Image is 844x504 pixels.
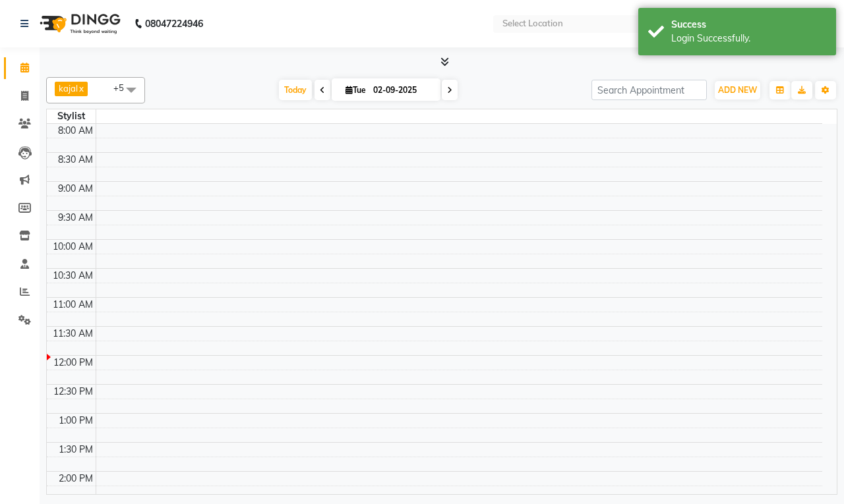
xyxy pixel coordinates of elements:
img: logo [34,5,124,42]
div: 9:30 AM [55,211,96,225]
div: 12:30 PM [51,385,96,399]
span: +5 [113,82,134,93]
div: 2:00 PM [56,472,96,486]
div: Login Successfully. [671,32,826,45]
span: Tue [342,85,369,95]
div: Select Location [502,17,563,30]
div: 1:30 PM [56,443,96,457]
div: Success [671,18,826,32]
div: 10:30 AM [50,269,96,283]
div: 9:00 AM [55,182,96,196]
input: 2025-09-02 [369,80,435,100]
div: 12:00 PM [51,356,96,370]
div: 11:00 AM [50,298,96,312]
input: Search Appointment [591,80,707,100]
span: Today [279,80,312,100]
b: 08047224946 [145,5,203,42]
div: 8:00 AM [55,124,96,138]
div: Stylist [47,109,96,123]
div: 10:00 AM [50,240,96,254]
div: 11:30 AM [50,327,96,341]
button: ADD NEW [715,81,760,99]
span: kajal [59,83,78,94]
div: 8:30 AM [55,153,96,167]
a: x [78,83,84,94]
div: 1:00 PM [56,414,96,428]
span: ADD NEW [718,85,757,95]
